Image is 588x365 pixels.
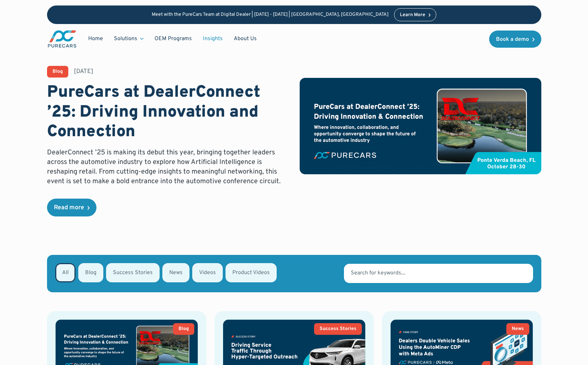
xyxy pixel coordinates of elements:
div: News [512,327,524,331]
p: DealerConnect ’25 is making its debut this year, bringing together leaders across the automotive ... [47,148,289,186]
a: Home [83,32,108,45]
a: Insights [197,32,228,45]
div: Blog [178,327,189,331]
h1: PureCars at DealerConnect ’25: Driving Innovation and Connection [47,83,289,142]
div: Book a demo [496,37,529,42]
div: [DATE] [74,67,93,76]
a: OEM Programs [149,32,197,45]
a: About Us [228,32,262,45]
div: Solutions [114,35,137,43]
div: Success Stories [320,327,356,331]
input: Search for keywords... [344,264,533,283]
a: Learn More [394,8,437,21]
div: Blog [53,69,63,74]
a: Book a demo [489,31,541,48]
a: Read more [47,199,96,216]
p: Meet with the PureCars Team at Digital Dealer | [DATE] - [DATE] | [GEOGRAPHIC_DATA], [GEOGRAPHIC_... [152,12,389,18]
img: purecars logo [47,30,77,48]
div: Read more [54,205,84,211]
a: main [47,30,77,48]
div: Learn More [400,13,425,17]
